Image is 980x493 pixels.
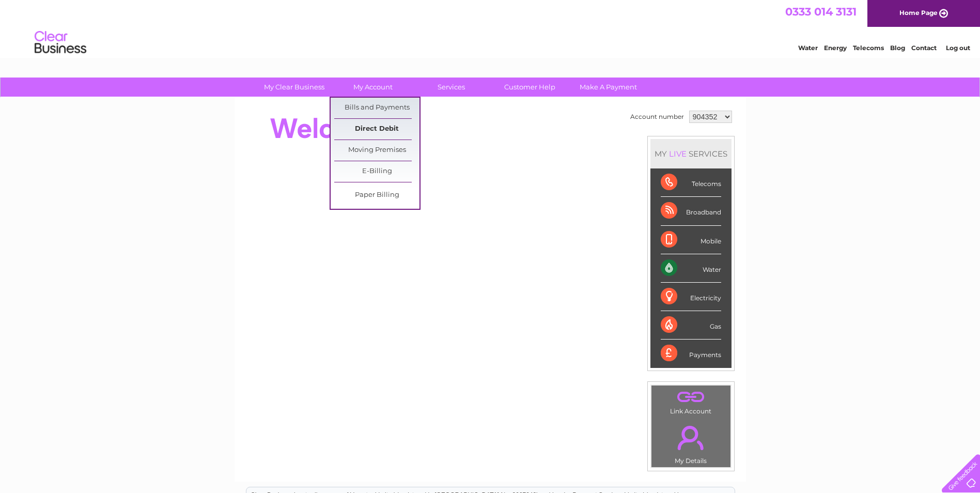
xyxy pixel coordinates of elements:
[651,385,731,418] td: Link Account
[330,78,415,97] a: My Account
[661,254,721,283] div: Water
[890,44,905,52] a: Blog
[246,6,735,50] div: Clear Business is a trading name of Verastar Limited (registered in [GEOGRAPHIC_DATA] No. 3667643...
[334,140,419,161] a: Moving Premises
[824,44,847,52] a: Energy
[566,78,651,97] a: Make A Payment
[661,226,721,254] div: Mobile
[661,340,721,367] div: Payments
[661,283,721,311] div: Electricity
[409,78,494,97] a: Services
[853,44,884,52] a: Telecoms
[661,311,721,340] div: Gas
[667,149,689,159] div: LIVE
[334,119,419,140] a: Direct Debit
[651,417,731,468] td: My Details
[650,139,732,168] div: MY SERVICES
[334,161,419,182] a: E-Billing
[785,5,857,18] a: 0333 014 3131
[661,197,721,225] div: Broadband
[628,108,687,126] td: Account number
[252,78,337,97] a: My Clear Business
[34,27,87,58] img: logo.png
[334,98,419,118] a: Bills and Payments
[798,44,818,52] a: Water
[334,185,419,206] a: Paper Billing
[661,168,721,197] div: Telecoms
[654,420,728,456] a: .
[946,44,970,52] a: Log out
[487,78,572,97] a: Customer Help
[654,388,728,406] a: .
[911,44,937,52] a: Contact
